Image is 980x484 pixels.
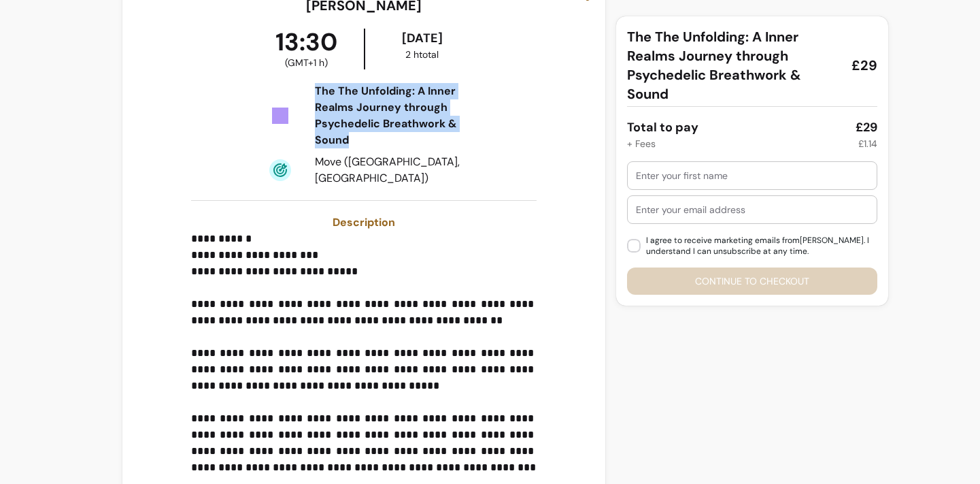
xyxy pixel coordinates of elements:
[315,83,476,148] div: The The Unfolding: A Inner Realms Journey through Psychedelic Breathwork & Sound
[856,118,877,137] div: £29
[627,137,656,150] div: + Fees
[851,56,877,75] span: £29
[627,118,698,137] div: Total to pay
[285,56,328,69] span: ( GMT+1 h )
[315,154,476,187] div: Move ([GEOGRAPHIC_DATA], [GEOGRAPHIC_DATA])
[191,214,537,231] h3: Description
[249,29,364,69] div: 13:30
[636,203,868,216] input: Enter your email address
[368,48,476,61] div: 2 h total
[858,137,877,150] div: £1.14
[636,169,868,182] input: Enter your first name
[368,29,476,48] div: [DATE]
[269,105,291,127] img: Tickets Icon
[627,27,841,103] span: The The Unfolding: A Inner Realms Journey through Psychedelic Breathwork & Sound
